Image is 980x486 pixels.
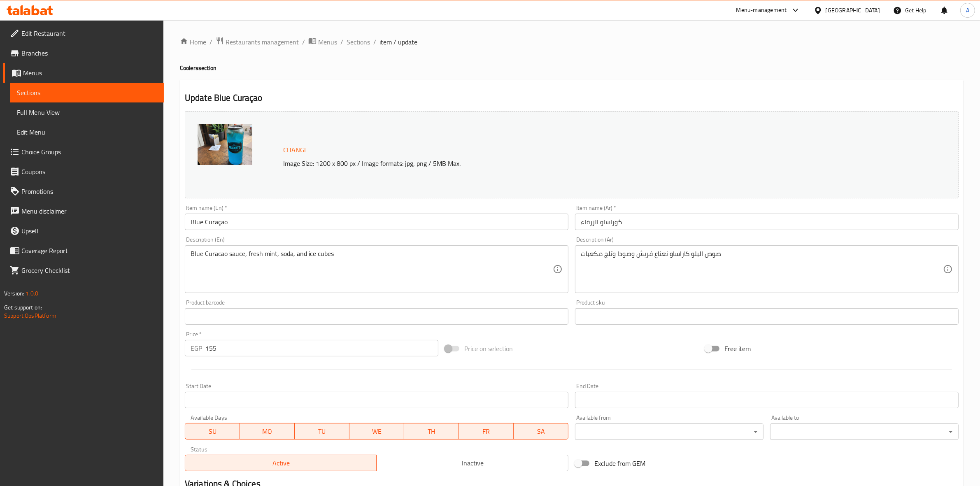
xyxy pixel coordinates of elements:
[226,37,299,47] span: Restaurants management
[376,455,568,471] button: Inactive
[10,102,164,122] a: Full Menu View
[191,343,202,353] p: EGP
[189,426,237,437] span: SU
[3,221,164,241] a: Upsell
[966,6,969,15] span: A
[459,423,514,439] button: FR
[21,246,157,256] span: Coverage Report
[283,144,308,156] span: Change
[379,37,417,47] span: item / update
[185,455,377,471] button: Active
[575,308,959,325] input: Please enter product sku
[353,426,401,437] span: WE
[17,107,157,117] span: Full Menu View
[185,92,959,104] h2: Update Blue Curaçao
[3,142,164,162] a: Choice Groups
[3,241,164,260] a: Coverage Report
[3,43,164,63] a: Branches
[180,37,964,47] nav: breadcrumb
[3,63,164,83] a: Menus
[21,28,157,38] span: Edit Restaurant
[404,423,459,439] button: TH
[185,214,568,230] input: Enter name En
[724,344,751,353] span: Free item
[26,288,38,299] span: 1.0.0
[21,186,157,196] span: Promotions
[464,344,513,353] span: Price on selection
[4,302,42,313] span: Get support on:
[10,122,164,142] a: Edit Menu
[191,250,553,289] textarea: Blue Curacao sauce, fresh mint, soda, and ice cubes
[185,308,568,325] input: Please enter product barcode
[347,37,370,47] a: Sections
[21,265,157,275] span: Grocery Checklist
[21,48,157,58] span: Branches
[198,124,252,165] img: mmw_638828373656750346
[298,426,346,437] span: TU
[3,162,164,181] a: Coupons
[373,37,376,47] li: /
[4,310,56,321] a: Support.OpsPlatform
[295,423,349,439] button: TU
[380,457,565,469] span: Inactive
[180,37,206,47] a: Home
[21,147,157,157] span: Choice Groups
[180,64,964,72] h4: Coolers section
[517,426,565,437] span: SA
[216,37,299,47] a: Restaurants management
[21,226,157,236] span: Upsell
[770,423,959,440] div: ​
[736,5,787,15] div: Menu-management
[243,426,291,437] span: MO
[581,250,943,289] textarea: صوص البلو كاراساو نعناع فريش وصودا وتلج مكعبات
[189,457,374,469] span: Active
[826,6,880,15] div: [GEOGRAPHIC_DATA]
[575,423,764,440] div: ​
[575,214,959,230] input: Enter name Ar
[302,37,305,47] li: /
[21,206,157,216] span: Menu disclaimer
[280,142,311,158] button: Change
[349,423,404,439] button: WE
[462,426,510,437] span: FR
[280,158,841,168] p: Image Size: 1200 x 800 px / Image formats: jpg, png / 5MB Max.
[240,423,295,439] button: MO
[210,37,212,47] li: /
[3,201,164,221] a: Menu disclaimer
[3,260,164,280] a: Grocery Checklist
[10,83,164,102] a: Sections
[21,167,157,177] span: Coupons
[318,37,337,47] span: Menus
[514,423,568,439] button: SA
[4,288,24,299] span: Version:
[340,37,343,47] li: /
[185,423,240,439] button: SU
[23,68,157,78] span: Menus
[3,23,164,43] a: Edit Restaurant
[308,37,337,47] a: Menus
[407,426,456,437] span: TH
[17,88,157,98] span: Sections
[594,458,645,468] span: Exclude from GEM
[205,340,438,356] input: Please enter price
[17,127,157,137] span: Edit Menu
[3,181,164,201] a: Promotions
